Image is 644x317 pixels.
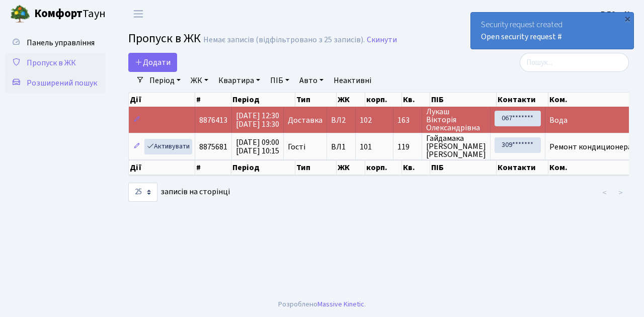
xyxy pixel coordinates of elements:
span: Доставка [288,116,323,124]
span: 163 [397,116,418,124]
th: ПІБ [430,93,497,107]
th: ПІБ [430,160,497,175]
a: Панель управління [5,33,106,53]
a: Активувати [144,139,192,154]
th: Період [231,93,295,107]
th: Тип [295,93,337,107]
th: ЖК [337,93,365,107]
span: Ремонт кондиционера [549,141,632,152]
span: Гості [288,143,305,151]
a: Пропуск в ЖК [5,53,106,73]
span: Додати [135,57,171,68]
span: Лукаш Вікторія Олександрівна [426,108,486,132]
select: записів на сторінці [128,183,157,202]
span: [DATE] 09:00 [DATE] 10:15 [236,137,279,156]
th: Кв. [402,93,430,107]
th: # [195,160,231,175]
span: Розширений пошук [27,77,97,89]
th: Контакти [497,160,548,175]
th: Дії [129,93,195,107]
b: ВЛ2 -. К. [601,9,632,20]
span: 102 [360,115,372,126]
th: Тип [295,160,337,175]
a: Квартира [214,72,264,89]
a: Massive Kinetic [317,299,364,309]
div: × [622,14,632,24]
button: Переключити навігацію [126,6,151,22]
a: Період [145,72,185,89]
span: Вода [549,115,568,126]
a: ПІБ [266,72,293,89]
th: Період [231,160,295,175]
th: ЖК [337,160,365,175]
span: ВЛ1 [331,143,351,151]
span: Гайдамака [PERSON_NAME] [PERSON_NAME] [426,134,486,158]
a: Скинути [367,35,397,45]
span: Пропуск в ЖК [27,57,76,68]
th: корп. [365,93,402,107]
input: Пошук... [520,53,629,72]
a: Open security request # [481,31,562,42]
th: Контакти [497,93,548,107]
a: ВЛ2 -. К. [601,8,632,20]
a: Розширений пошук [5,73,106,93]
th: Кв. [402,160,430,175]
span: 8876413 [199,115,227,126]
div: Security request created [471,13,633,49]
div: Немає записів (відфільтровано з 25 записів). [203,35,365,45]
div: Розроблено . [278,299,366,310]
a: Додати [128,53,177,72]
a: ЖК [187,72,212,89]
span: ВЛ2 [331,116,351,124]
a: Авто [295,72,328,89]
img: logo.png [10,4,30,24]
th: корп. [365,160,402,175]
a: Неактивні [330,72,375,89]
th: Ком. [548,160,636,175]
th: Дії [129,160,195,175]
b: Комфорт [34,6,83,22]
span: [DATE] 12:30 [DATE] 13:30 [236,110,279,130]
span: Панель управління [27,37,95,48]
span: Пропуск в ЖК [128,30,201,47]
th: Ком. [548,93,636,107]
label: записів на сторінці [128,183,230,202]
th: # [195,93,231,107]
span: 119 [397,143,418,151]
span: 101 [360,141,372,152]
span: Таун [34,6,106,23]
span: 8875681 [199,141,227,152]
